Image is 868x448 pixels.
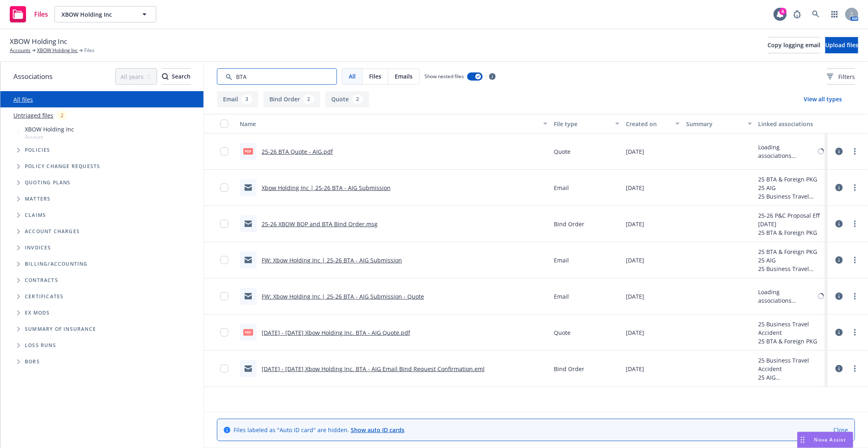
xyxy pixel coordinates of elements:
[220,256,228,264] input: Toggle Row Selected
[349,72,356,81] span: All
[759,256,824,264] div: 25 AIG
[0,256,203,370] div: Folder Tree Example
[37,47,78,54] a: XBOW Holding Inc
[236,114,551,133] button: Name
[759,211,824,228] div: 25-26 P&C Proposal Eff [DATE]
[25,213,46,218] span: Claims
[838,72,855,81] span: Filters
[797,432,853,448] button: Nova Assist
[262,365,485,373] a: [DATE] - [DATE] Xbow Holding Inc. BTA - AIG Email Bind Request Confirmation.eml
[850,364,860,374] a: more
[759,143,816,160] div: Loading associations...
[25,327,96,332] span: Summary of insurance
[220,120,228,128] input: Select all
[162,68,190,85] button: SearchSearch
[351,426,404,434] a: Show auto ID cards
[262,293,424,300] a: FW: Xbow Holding Inc | 25-26 BTA - AIG Submission - Quote
[13,71,52,82] span: Associations
[759,320,824,337] div: 25 Business Travel Accident
[10,36,67,47] span: XBOW Holding Inc
[626,292,644,301] span: [DATE]
[626,328,644,337] span: [DATE]
[263,91,320,107] button: Bind Order
[755,114,827,133] button: Linked associations
[25,278,58,283] span: Contracts
[220,220,228,228] input: Toggle Row Selected
[25,343,56,348] span: Loss Runs
[767,37,820,53] button: Copy logging email
[850,255,860,265] a: more
[234,426,404,434] span: Files labeled as "Auto ID card" are hidden.
[162,73,168,80] svg: Search
[352,95,363,104] div: 2
[686,120,743,128] div: Summary
[217,91,258,107] button: Email
[759,184,824,192] div: 25 AIG
[220,292,228,300] input: Toggle Row Selected
[759,337,824,345] div: 25 BTA & Foreign PKG
[262,148,333,155] a: 25-26 BTA Quote - AIG.pdf
[554,256,569,264] span: Email
[759,175,824,184] div: 25 BTA & Foreign PKG
[25,164,100,169] span: Policy change requests
[626,147,644,156] span: [DATE]
[626,184,644,192] span: [DATE]
[850,328,860,337] a: more
[623,114,683,133] button: Created on
[217,68,337,85] input: Search by keyword...
[262,329,410,337] a: [DATE] - [DATE] Xbow Holding Inc. BTA - AIG Quote.pdf
[551,114,623,133] button: File type
[84,47,94,54] span: Files
[759,247,824,256] div: 25 BTA & Foreign PKG
[626,220,644,228] span: [DATE]
[243,148,253,154] span: pdf
[241,95,252,104] div: 3
[759,192,824,201] div: 25 Business Travel Accident
[779,8,787,15] div: 6
[55,6,156,22] button: XBOW Holding Inc
[554,220,584,228] span: Bind Order
[7,3,51,26] a: Files
[826,6,843,22] a: Switch app
[162,69,190,84] div: Search
[57,111,68,120] div: 2
[767,41,820,49] span: Copy logging email
[25,229,80,234] span: Account charges
[850,291,860,301] a: more
[0,123,203,256] div: Tree Example
[626,120,671,128] div: Created on
[13,111,53,120] a: Untriaged files
[25,148,50,153] span: Policies
[554,328,571,337] span: Quote
[25,359,40,364] span: BORs
[13,96,33,103] a: All files
[554,147,571,156] span: Quote
[243,329,253,335] span: pdf
[325,91,369,107] button: Quote
[850,146,860,156] a: more
[827,72,855,81] span: Filters
[25,133,74,140] span: Account
[759,288,816,305] div: Loading associations...
[825,41,858,49] span: Upload files
[25,262,88,267] span: Billing/Accounting
[554,120,610,128] div: File type
[833,426,848,434] a: Close
[369,72,381,81] span: Files
[554,184,569,192] span: Email
[25,197,50,201] span: Matters
[10,47,31,54] a: Accounts
[424,73,464,80] span: Show nested files
[825,37,858,53] button: Upload files
[220,184,228,192] input: Toggle Row Selected
[262,184,391,192] a: Xbow Holding Inc | 25-26 BTA - AIG Submission
[554,292,569,301] span: Email
[759,356,824,373] div: 25 Business Travel Accident
[759,373,824,382] div: 25 AIG
[626,365,644,373] span: [DATE]
[808,6,824,22] a: Search
[814,436,846,443] span: Nova Assist
[850,219,860,229] a: more
[303,95,314,104] div: 2
[626,256,644,264] span: [DATE]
